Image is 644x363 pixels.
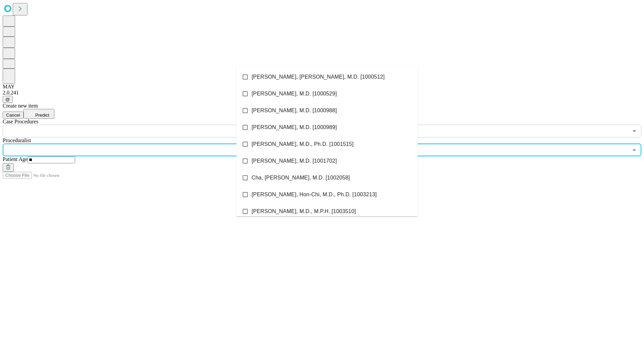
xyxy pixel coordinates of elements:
[252,73,385,81] span: [PERSON_NAME], [PERSON_NAME], M.D. [1000512]
[3,119,38,124] span: Scheduled Procedure
[3,156,28,162] span: Patient Age
[6,113,20,118] span: Cancel
[630,126,639,136] button: Open
[252,174,350,182] span: Cha, [PERSON_NAME], M.D. [1002058]
[252,191,377,199] span: [PERSON_NAME], Hon-Chi, M.D., Ph.D. [1003213]
[3,96,13,103] button: @
[3,137,31,143] span: Proceduralist
[35,113,49,118] span: Predict
[5,97,10,102] span: @
[252,107,337,115] span: [PERSON_NAME], M.D. [1000988]
[3,103,38,109] span: Create new item
[3,90,641,96] div: 2.0.241
[252,90,337,98] span: [PERSON_NAME], M.D. [1000529]
[252,123,337,131] span: [PERSON_NAME], M.D. [1000989]
[23,109,54,119] button: Predict
[630,145,639,155] button: Close
[3,112,23,119] button: Cancel
[252,157,337,165] span: [PERSON_NAME], M.D. [1001702]
[252,140,354,148] span: [PERSON_NAME], M.D., Ph.D. [1001515]
[252,207,356,215] span: [PERSON_NAME], M.D., M.P.H. [1003510]
[3,84,641,90] div: MAY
